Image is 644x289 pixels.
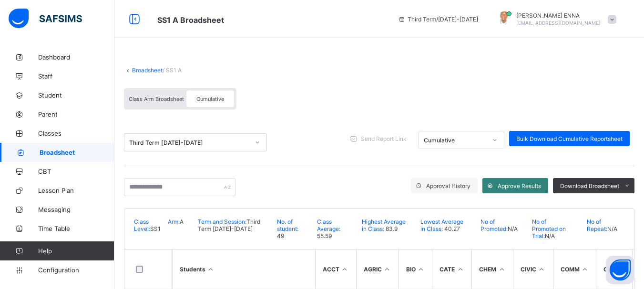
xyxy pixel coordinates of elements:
span: Highest Average in Class: [362,218,406,232]
span: 40.27 [443,225,460,232]
span: [PERSON_NAME] ENNA [516,12,601,19]
th: ACCT [315,249,356,289]
span: session/term information [398,16,478,23]
span: 49 [277,232,284,239]
div: Third Term [DATE]-[DATE] [129,139,249,146]
span: No of Promoted on Trial: [532,218,566,239]
a: Broadsheet [132,67,163,74]
span: SS1 [150,225,161,232]
span: No. of student: [277,218,298,232]
span: Class Arm Broadsheet [157,15,224,25]
span: Cumulative [196,96,224,102]
span: Class Average: [317,218,340,232]
span: Term and Session: [198,218,246,225]
span: N/A [545,232,555,239]
th: BIO [399,249,432,289]
span: A [180,218,184,225]
span: Lowest Average in Class: [420,218,463,232]
i: Sort in Ascending Order [581,266,589,273]
div: EMMANUEL ENNA [488,11,621,27]
span: Staff [38,72,114,80]
span: Arm: [168,218,180,225]
span: Class Arm Broadsheet [129,96,184,102]
i: Sort in Ascending Order [383,266,391,273]
th: CHEM [471,249,513,289]
span: Approve Results [498,182,541,189]
th: COMM [553,249,596,289]
span: No of Promoted: [480,218,508,232]
i: Sort in Ascending Order [341,266,349,273]
th: AGRIC [356,249,399,289]
span: Time Table [38,225,114,232]
span: Help [38,247,114,255]
i: Sort in Ascending Order [456,266,464,273]
span: N/A [508,225,518,232]
span: Lesson Plan [38,187,114,194]
span: Class Level: [134,218,150,232]
span: Parent [38,110,114,118]
span: Dashboard [38,53,114,61]
th: CATE [432,249,471,289]
span: CBT [38,168,114,175]
span: Student [38,91,114,99]
button: Open asap [606,256,634,284]
span: Messaging [38,206,114,213]
span: Classes [38,130,114,137]
span: No of Repeat: [587,218,607,232]
span: Approval History [426,182,470,189]
span: 83.9 [384,225,398,232]
div: Cumulative [424,137,487,144]
span: Configuration [38,266,114,274]
span: Third Term [DATE]-[DATE] [198,218,260,232]
img: safsims [9,9,82,29]
th: CRK [596,249,632,289]
span: [EMAIL_ADDRESS][DOMAIN_NAME] [516,20,601,26]
span: / SS1 A [163,67,182,74]
i: Sort in Ascending Order [417,266,425,273]
span: N/A [607,225,617,232]
i: Sort in Ascending Order [498,266,506,273]
i: Sort in Ascending Order [538,266,546,273]
span: Download Broadsheet [560,182,619,189]
i: Sort Ascending [207,266,215,273]
span: Send Report Link [361,135,407,142]
th: CIVIC [513,249,553,289]
th: Students [172,249,315,289]
span: Bulk Download Cumulative Reportsheet [516,135,623,142]
span: Broadsheet [40,149,114,156]
span: 55.59 [317,232,332,239]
